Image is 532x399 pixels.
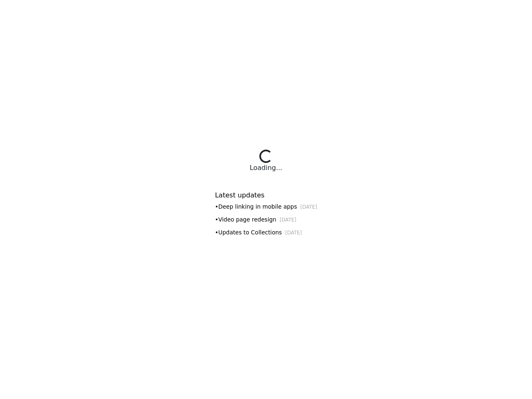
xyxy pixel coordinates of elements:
small: [DATE] [280,217,296,223]
div: • Updates to Collections [215,228,317,237]
small: [DATE] [300,204,317,210]
div: Loading... [250,163,282,173]
h6: Latest updates [215,191,317,199]
small: [DATE] [285,230,302,236]
div: • Deep linking in mobile apps [215,202,317,211]
div: • Video page redesign [215,215,317,224]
